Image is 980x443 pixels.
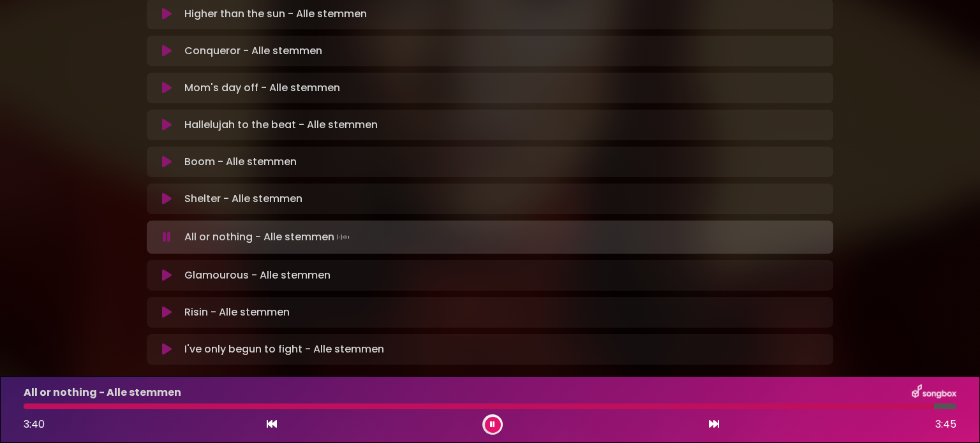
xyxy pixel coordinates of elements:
span: 3:40 [24,417,45,432]
p: Shelter - Alle stemmen [184,191,302,207]
p: Risin - Alle stemmen [184,305,290,320]
img: songbox-logo-white.png [912,384,956,401]
p: Conqueror - Alle stemmen [184,43,322,59]
span: 3:45 [935,417,956,432]
img: waveform4.gif [334,228,352,246]
p: Mom's day off - Alle stemmen [184,80,340,96]
p: All or nothing - Alle stemmen [24,385,181,400]
p: I've only begun to fight - Alle stemmen [184,342,384,357]
p: Boom - Alle stemmen [184,154,297,170]
p: Higher than the sun - Alle stemmen [184,6,367,22]
p: Glamourous - Alle stemmen [184,268,330,283]
p: Hallelujah to the beat - Alle stemmen [184,117,378,133]
p: All or nothing - Alle stemmen [184,228,352,246]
